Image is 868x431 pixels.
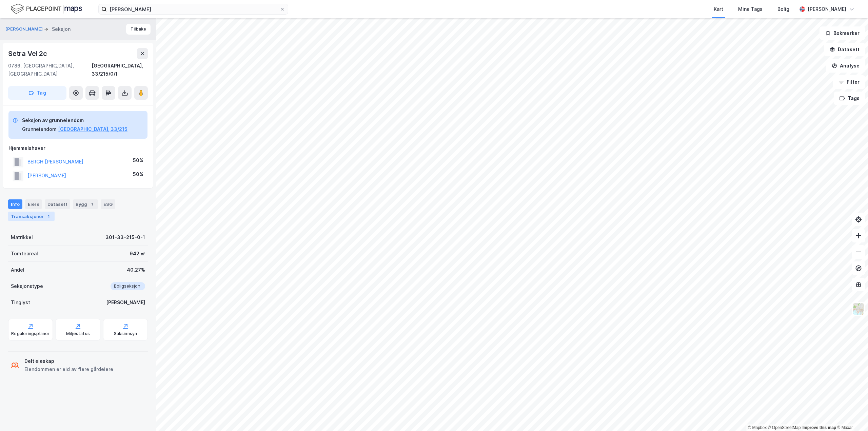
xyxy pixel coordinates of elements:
div: 1 [45,213,52,220]
a: Improve this map [803,425,836,430]
a: OpenStreetMap [768,425,801,430]
div: 942 ㎡ [130,250,145,258]
div: Mine Tags [738,5,763,13]
div: 301-33-215-0-1 [105,233,145,241]
img: logo.f888ab2527a4732fd821a326f86c7f29.svg [11,3,82,15]
div: Grunneiendom [22,125,57,133]
img: Z [852,302,865,315]
div: 40.27% [127,266,145,274]
div: Bygg [73,199,98,209]
button: Tag [8,86,66,100]
div: Transaksjoner [8,212,55,221]
button: Tags [834,92,865,105]
div: Eiere [25,199,42,209]
div: Reguleringsplaner [11,331,50,336]
iframe: Chat Widget [834,398,868,431]
div: 1 [88,201,95,208]
button: [GEOGRAPHIC_DATA], 33/215 [58,125,127,133]
div: Seksjonstype [11,282,43,290]
a: Mapbox [748,425,767,430]
div: Delt eieskap [24,357,113,365]
div: Hjemmelshaver [8,144,147,152]
div: Andel [11,266,24,274]
div: Eiendommen er eid av flere gårdeiere [24,365,113,373]
button: Bokmerker [820,26,865,40]
div: 0786, [GEOGRAPHIC_DATA], [GEOGRAPHIC_DATA] [8,62,92,78]
div: Seksjon av grunneiendom [22,116,127,124]
div: Setra Vei 2c [8,48,48,59]
button: Datasett [824,43,865,56]
div: Seksjon [52,25,71,33]
div: 50% [133,156,143,164]
div: Datasett [45,199,70,209]
div: Info [8,199,22,209]
div: Tinglyst [11,298,30,307]
div: [GEOGRAPHIC_DATA], 33/215/0/1 [92,62,148,78]
button: Analyse [826,59,865,73]
div: Miljøstatus [66,331,90,336]
button: Filter [833,75,865,89]
div: ESG [101,199,115,209]
div: Saksinnsyn [114,331,137,336]
div: 50% [133,170,143,178]
button: Tilbake [126,24,151,35]
button: [PERSON_NAME] [5,26,44,33]
div: [PERSON_NAME] [808,5,846,13]
div: Matrikkel [11,233,33,241]
div: [PERSON_NAME] [106,298,145,307]
div: Kart [714,5,723,13]
div: Tomteareal [11,250,38,258]
div: Bolig [777,5,789,13]
input: Søk på adresse, matrikkel, gårdeiere, leietakere eller personer [107,4,280,14]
